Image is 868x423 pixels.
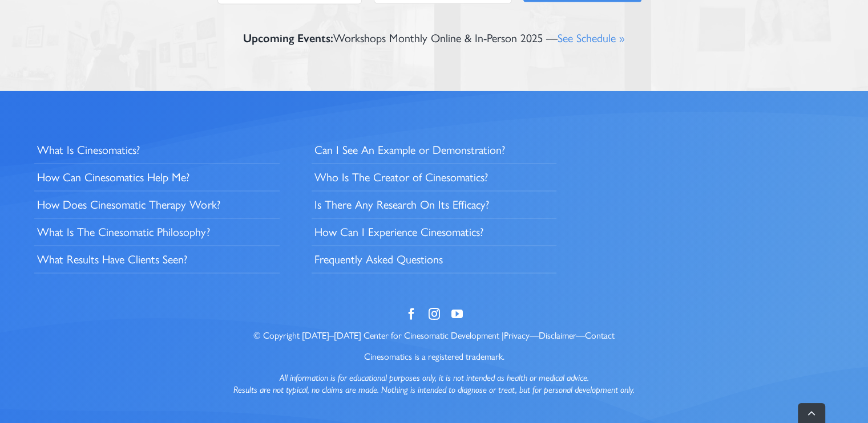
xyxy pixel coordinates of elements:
[314,251,443,266] span: Fre­quent­ly Asked Questions
[406,307,417,320] a: facebook
[34,136,279,164] a: What Is Cinesomatics?
[585,328,615,341] a: Con­tact
[243,29,625,46] p: Work­shops Month­ly Online & In-Person 2025 —
[312,191,556,218] a: Is There Any Research On Its Efficacy?
[34,246,279,273] a: What Results Have Clients Seen?
[451,307,463,320] a: youtube
[312,164,556,191] a: Who Is The Cre­ator of Cinesomatics?
[312,218,556,246] a: How Can I Expe­ri­ence Cinesomatics?
[314,196,489,211] span: Is There Any Research On Its Efficacy?
[539,328,576,341] a: Dis­claimer
[233,370,635,395] em: All infor­ma­tion is for edu­ca­tion­al pur­pos­es only, it is not intend­ed as health or med­ica...
[314,223,483,238] span: How Can I Expe­ri­ence Cinesomatics?
[314,169,488,184] span: Who Is The Cre­ator of Cinesomatics?
[37,251,187,266] span: What Results Have Clients Seen?
[558,29,625,46] a: See Sched­ule »
[34,350,833,362] p: Cine­so­mat­ics is a reg­is­tered trademark.
[314,141,505,156] span: Can I See An Exam­ple or Demonstration?
[37,223,209,238] span: What Is The Cine­so­mat­ic Philosophy?
[34,329,833,341] p: © Copy­right [DATE]–[DATE] Center for Cine­so­mat­ic Devel­op­ment | — —
[312,246,556,273] a: Fre­quent­ly Asked Questions
[34,218,279,246] a: What Is The Cine­so­mat­ic Philosophy?
[243,29,333,46] strong: Upcom­ing Events:
[504,328,530,341] a: Pri­va­cy
[37,196,220,211] span: How Does Cine­so­mat­ic Ther­a­py Work?
[37,141,140,156] span: What Is Cinesomatics?
[720,133,834,150] a: Center for Cine­so­mat­ic Development
[34,164,279,191] a: How Can Cine­so­mat­ics Help Me?
[312,136,556,164] a: Can I See An Exam­ple or Demonstration?
[429,307,440,320] a: instagram
[34,191,279,218] a: How Does Cine­so­mat­ic Ther­a­py Work?
[34,136,279,273] nav: Footer Menu 1
[312,136,556,273] nav: Footer Menu 2
[37,169,189,184] span: How Can Cine­so­mat­ics Help Me?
